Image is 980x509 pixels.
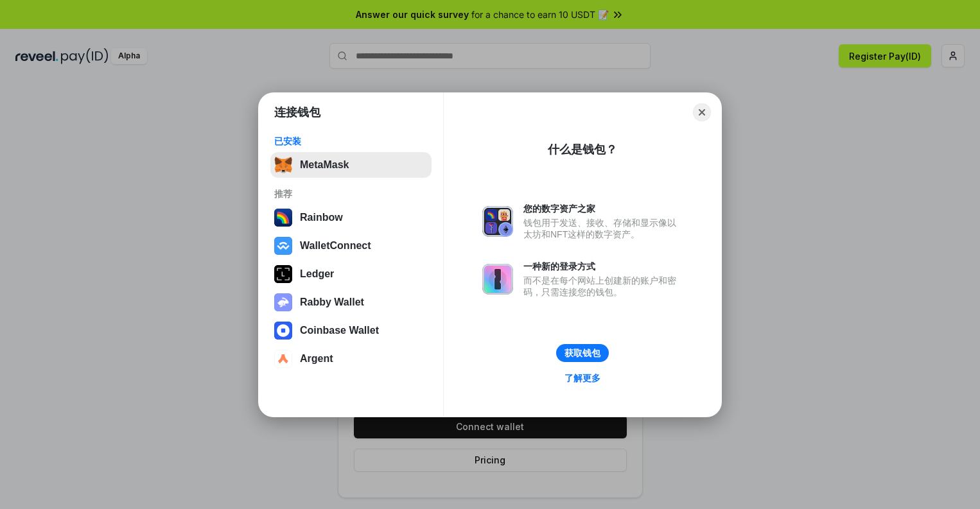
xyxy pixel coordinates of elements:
button: Rabby Wallet [270,289,432,315]
img: svg+xml,%3Csvg%20width%3D%2228%22%20height%3D%2228%22%20viewBox%3D%220%200%2028%2028%22%20fill%3D... [274,350,292,368]
img: svg+xml,%3Csvg%20width%3D%2228%22%20height%3D%2228%22%20viewBox%3D%220%200%2028%2028%22%20fill%3D... [274,237,292,255]
img: svg+xml,%3Csvg%20width%3D%22120%22%20height%3D%22120%22%20viewBox%3D%220%200%20120%20120%22%20fil... [274,209,292,227]
div: 而不是在每个网站上创建新的账户和密码，只需连接您的钱包。 [523,275,683,298]
img: svg+xml,%3Csvg%20width%3D%2228%22%20height%3D%2228%22%20viewBox%3D%220%200%2028%2028%22%20fill%3D... [274,322,292,340]
div: 获取钱包 [564,347,600,359]
div: Rabby Wallet [300,297,364,308]
img: svg+xml,%3Csvg%20xmlns%3D%22http%3A%2F%2Fwww.w3.org%2F2000%2Fsvg%22%20fill%3D%22none%22%20viewBox... [482,264,513,295]
a: 了解更多 [557,370,608,386]
button: 获取钱包 [556,344,609,362]
div: 已安装 [274,135,428,147]
button: Coinbase Wallet [270,318,432,343]
div: Argent [300,353,333,365]
img: svg+xml,%3Csvg%20xmlns%3D%22http%3A%2F%2Fwww.w3.org%2F2000%2Fsvg%22%20fill%3D%22none%22%20viewBox... [482,206,513,237]
button: Close [693,103,711,121]
button: MetaMask [270,152,432,178]
div: 什么是钱包？ [548,142,617,157]
img: svg+xml,%3Csvg%20xmlns%3D%22http%3A%2F%2Fwww.w3.org%2F2000%2Fsvg%22%20width%3D%2228%22%20height%3... [274,265,292,283]
button: WalletConnect [270,233,432,259]
button: Ledger [270,261,432,287]
div: 推荐 [274,188,428,200]
div: 了解更多 [564,372,600,384]
div: Coinbase Wallet [300,325,379,336]
div: Ledger [300,268,334,280]
div: MetaMask [300,159,349,171]
button: Argent [270,346,432,372]
div: WalletConnect [300,240,371,252]
div: 钱包用于发送、接收、存储和显示像以太坊和NFT这样的数字资产。 [523,217,683,240]
img: svg+xml,%3Csvg%20xmlns%3D%22http%3A%2F%2Fwww.w3.org%2F2000%2Fsvg%22%20fill%3D%22none%22%20viewBox... [274,293,292,311]
div: 您的数字资产之家 [523,203,683,214]
div: 一种新的登录方式 [523,261,683,272]
h1: 连接钱包 [274,105,320,120]
img: svg+xml,%3Csvg%20fill%3D%22none%22%20height%3D%2233%22%20viewBox%3D%220%200%2035%2033%22%20width%... [274,156,292,174]
div: Rainbow [300,212,343,223]
button: Rainbow [270,205,432,230]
